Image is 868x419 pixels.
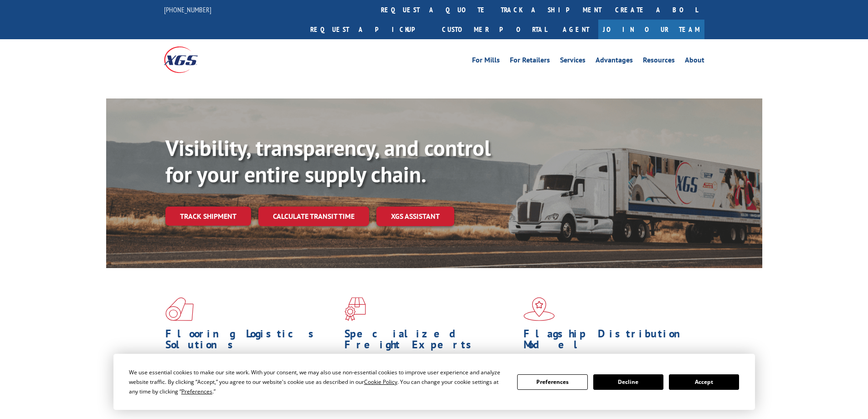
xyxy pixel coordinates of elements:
[643,57,675,67] a: Resources
[344,297,366,321] img: xgs-icon-focused-on-flooring-red
[113,354,755,410] div: Cookie Consent Prompt
[303,20,435,39] a: Request a pickup
[129,367,506,396] div: We use essential cookies to make our site work. With your consent, we may also use non-essential ...
[165,328,338,355] h1: Flooring Logistics Solutions
[596,57,633,67] a: Advantages
[376,207,454,226] a: XGS ASSISTANT
[165,134,491,188] b: Visibility, transparency, and control for your entire supply chain.
[472,57,500,67] a: For Mills
[165,207,251,226] a: Track shipment
[517,374,587,390] button: Preferences
[524,328,696,355] h1: Flagship Distribution Model
[669,374,739,390] button: Accept
[164,5,211,14] a: [PHONE_NUMBER]
[181,388,212,395] span: Preferences
[560,57,586,67] a: Services
[510,57,550,67] a: For Retailers
[364,378,397,386] span: Cookie Policy
[593,374,663,390] button: Decline
[258,207,369,226] a: Calculate transit time
[598,20,704,39] a: Join Our Team
[165,297,194,321] img: xgs-icon-total-supply-chain-intelligence-red
[524,297,555,321] img: xgs-icon-flagship-distribution-model-red
[344,328,517,355] h1: Specialized Freight Experts
[435,20,554,39] a: Customer Portal
[685,57,704,67] a: About
[554,20,598,39] a: Agent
